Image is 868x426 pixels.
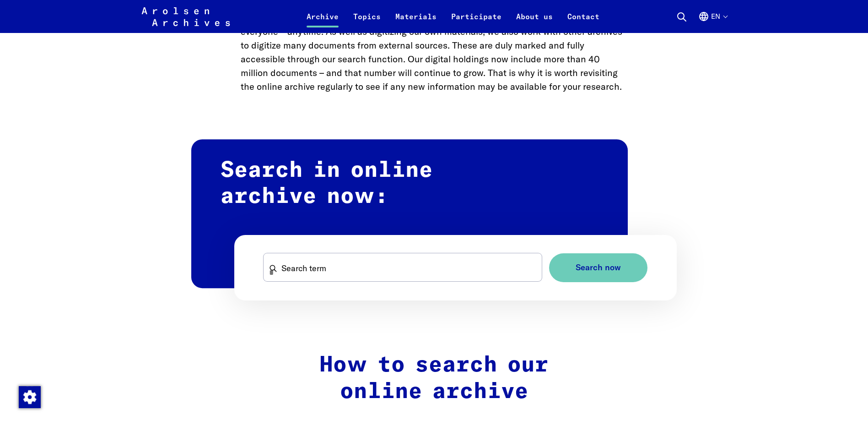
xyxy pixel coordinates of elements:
a: Topics [346,11,388,33]
img: Change consent [19,386,41,408]
div: Change consent [18,386,40,408]
h2: How to search our online archive [241,352,628,405]
span: Search now [576,263,621,273]
nav: Primary [299,5,607,27]
button: English, language selection [698,11,727,33]
h2: Search in online archive now: [191,139,628,288]
button: Search now [549,253,647,282]
a: Participate [444,11,509,33]
a: Materials [388,11,444,33]
a: About us [509,11,560,33]
a: Contact [560,11,607,33]
a: Archive [299,11,346,33]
